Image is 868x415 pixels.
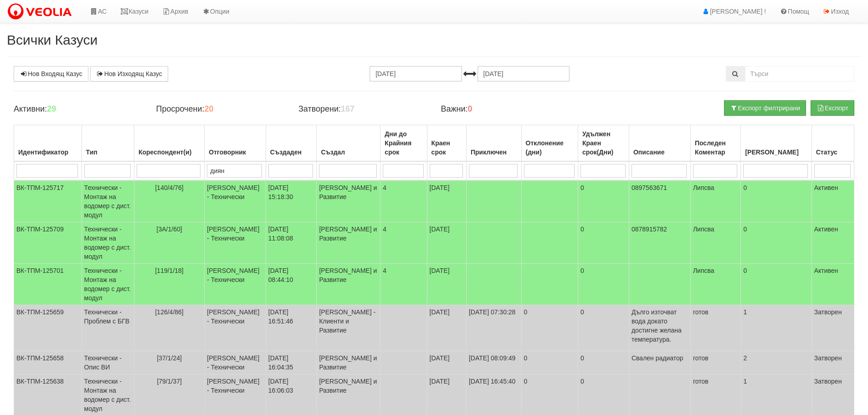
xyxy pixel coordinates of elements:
[741,264,812,305] td: 0
[14,222,82,264] td: ВК-ТПМ-125709
[743,146,809,159] div: [PERSON_NAME]
[632,146,688,159] div: Описание
[632,225,688,234] p: 0878915782
[155,184,183,191] span: [140/4/76]
[466,125,521,162] th: Приключен: No sort applied, activate to apply an ascending sort
[693,137,738,159] div: Последен Коментар
[155,267,183,274] span: [119/1/18]
[266,125,317,162] th: Създаден: No sort applied, activate to apply an ascending sort
[317,222,380,264] td: [PERSON_NAME] и Развитие
[205,351,266,374] td: [PERSON_NAME] - Технически
[632,354,688,363] p: Свален радиатор
[693,267,714,274] span: Липсва
[341,104,354,113] b: 167
[14,66,88,82] a: Нов Входящ Казус
[580,128,627,159] div: Удължен Краен срок(Дни)
[812,222,854,264] td: Активен
[157,354,182,362] span: [37/1/24]
[317,305,380,351] td: [PERSON_NAME] - Клиенти и Развитие
[207,146,263,159] div: Отговорник
[427,125,466,162] th: Краен срок: No sort applied, activate to apply an ascending sort
[466,351,521,374] td: [DATE] 08:09:49
[82,264,134,305] td: Технически - Монтаж на водомер с дист. модул
[205,125,266,162] th: Отговорник: No sort applied, activate to apply an ascending sort
[693,308,709,316] span: готов
[268,146,314,159] div: Създаден
[812,125,854,162] th: Статус: No sort applied, activate to apply an ascending sort
[383,225,386,233] span: 4
[298,105,427,114] h4: Затворени:
[266,264,317,305] td: [DATE] 08:44:10
[137,146,202,159] div: Кореспондент(и)
[693,184,714,191] span: Липсва
[814,146,852,159] div: Статус
[632,307,688,344] p: Дълго източват вода докато достигне желана температура.
[693,378,709,385] span: готов
[812,351,854,374] td: Затворен
[82,305,134,351] td: Технически - Проблем с БГВ
[812,180,854,222] td: Активен
[466,305,521,351] td: [DATE] 07:30:28
[7,32,861,47] h2: Всички Казуси
[266,305,317,351] td: [DATE] 16:51:46
[427,264,466,305] td: [DATE]
[14,351,82,374] td: ВК-ТПМ-125658
[383,267,386,274] span: 4
[84,146,132,159] div: Тип
[156,105,284,114] h4: Просрочени:
[741,180,812,222] td: 0
[317,180,380,222] td: [PERSON_NAME] и Развитие
[205,222,266,264] td: [PERSON_NAME] - Технически
[317,264,380,305] td: [PERSON_NAME] и Развитие
[319,146,378,159] div: Създал
[578,222,629,264] td: 0
[16,146,79,159] div: Идентификатор
[430,137,464,159] div: Краен срок
[317,125,380,162] th: Създал: No sort applied, activate to apply an ascending sort
[578,180,629,222] td: 0
[155,308,183,316] span: [126/4/86]
[741,351,812,374] td: 2
[693,225,714,233] span: Липсва
[205,180,266,222] td: [PERSON_NAME] - Технически
[427,305,466,351] td: [DATE]
[811,100,854,116] button: Експорт
[14,305,82,351] td: ВК-ТПМ-125659
[134,125,204,162] th: Кореспондент(и): No sort applied, activate to apply an ascending sort
[7,2,76,21] img: VeoliaLogo.png
[578,351,629,374] td: 0
[578,305,629,351] td: 0
[524,137,575,159] div: Отклонение (дни)
[741,222,812,264] td: 0
[266,180,317,222] td: [DATE] 15:18:30
[812,305,854,351] td: Затворен
[693,354,709,362] span: готов
[741,125,812,162] th: Брой Файлове: No sort applied, activate to apply an ascending sort
[427,222,466,264] td: [DATE]
[82,222,134,264] td: Технически - Монтаж на водомер с дист. модул
[82,125,134,162] th: Тип: No sort applied, activate to apply an ascending sort
[521,125,578,162] th: Отклонение (дни): No sort applied, activate to apply an ascending sort
[745,66,854,82] input: Търсене по Идентификатор, Бл/Вх/Ап, Тип, Описание, Моб. Номер, Имейл, Файл, Коментар,
[204,104,213,113] b: 20
[521,351,578,374] td: 0
[521,305,578,351] td: 0
[205,305,266,351] td: [PERSON_NAME] - Технически
[383,184,386,191] span: 4
[266,222,317,264] td: [DATE] 11:08:08
[157,225,182,233] span: [3А/1/60]
[427,180,466,222] td: [DATE]
[690,125,740,162] th: Последен Коментар: No sort applied, activate to apply an ascending sort
[380,125,427,162] th: Дни до Крайния срок: No sort applied, activate to apply an ascending sort
[469,146,519,159] div: Приключен
[157,378,182,385] span: [79/1/37]
[82,351,134,374] td: Технически - Опис ВИ
[741,305,812,351] td: 1
[383,128,424,159] div: Дни до Крайния срок
[317,351,380,374] td: [PERSON_NAME] и Развитие
[578,125,629,162] th: Удължен Краен срок(Дни): No sort applied, activate to apply an ascending sort
[90,66,168,82] a: Нов Изходящ Казус
[578,264,629,305] td: 0
[47,104,56,113] b: 29
[14,105,142,114] h4: Активни:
